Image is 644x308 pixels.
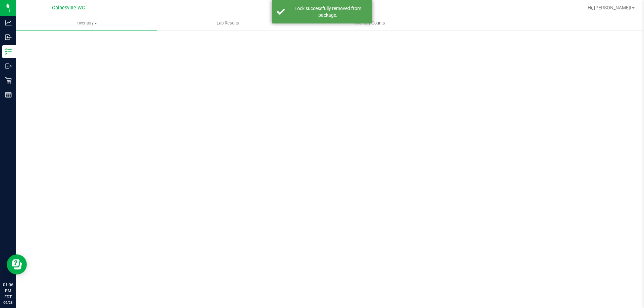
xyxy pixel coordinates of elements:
[208,20,248,26] span: Lab Results
[5,63,12,69] inline-svg: Outbound
[5,91,12,98] inline-svg: Reports
[7,254,27,274] iframe: Resource center
[5,77,12,84] inline-svg: Retail
[5,48,12,55] inline-svg: Inventory
[16,16,157,30] a: Inventory
[157,16,299,30] a: Lab Results
[52,5,85,11] span: Gainesville WC
[5,34,12,41] inline-svg: Inbound
[3,300,13,305] p: 09/28
[5,19,12,26] inline-svg: Analytics
[3,282,13,300] p: 01:06 PM EDT
[288,5,367,18] div: Lock successfully removed from package.
[16,20,157,26] span: Inventory
[588,5,631,10] span: Hi, [PERSON_NAME]!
